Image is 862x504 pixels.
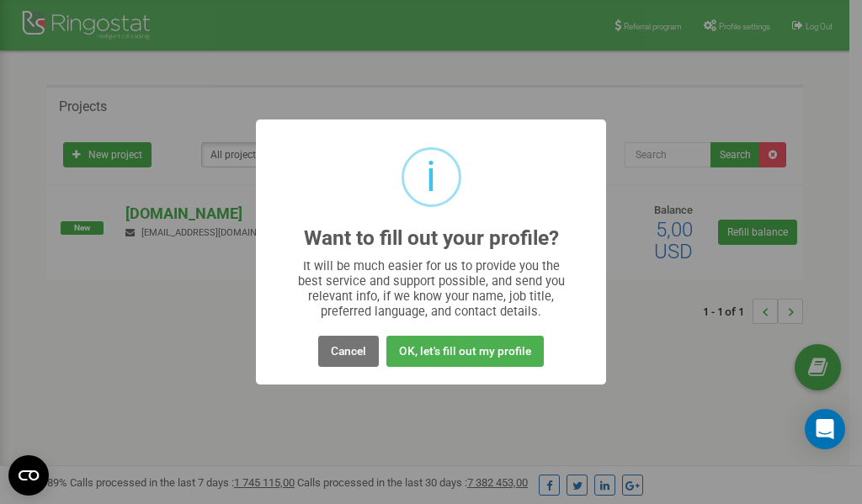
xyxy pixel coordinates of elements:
button: Cancel [318,336,379,367]
button: Open CMP widget [8,455,49,496]
div: Open Intercom Messenger [805,409,845,449]
button: OK, let's fill out my profile [386,336,544,367]
h2: Want to fill out your profile? [304,227,559,250]
div: It will be much easier for us to provide you the best service and support possible, and send you ... [290,258,573,319]
div: i [426,150,436,204]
